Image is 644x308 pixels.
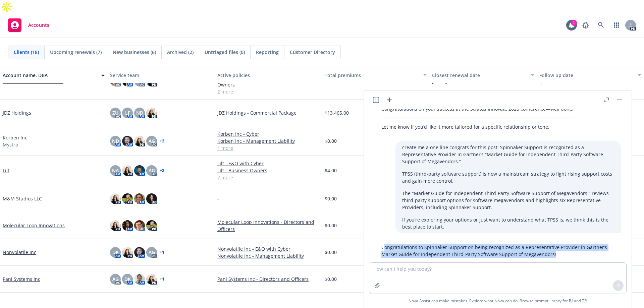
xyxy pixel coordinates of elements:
[134,247,145,258] img: photo
[256,49,279,56] span: Reporting
[402,144,614,165] p: create me a one line congrats for this post: Spinnaker Support is recognized as a Representative ...
[325,249,337,256] span: $0.00
[3,72,97,79] div: Account name, DBA
[215,67,322,83] button: Active policies
[217,275,319,283] a: Pani Systems Inc - Directors and Officers
[3,109,31,116] a: JDZ Holdings
[402,190,614,211] p: The "Market Guide for Independent Third-Party Software Support of Megavendors.” reviews third-par...
[149,167,155,174] span: AG
[594,18,608,32] a: Search
[125,109,130,116] span: LF
[122,165,133,176] img: photo
[134,274,145,285] img: photo
[160,139,164,143] a: + 2
[217,245,319,252] a: Nonvolatile Inc - E&O with Cyber
[112,249,119,256] span: DK
[110,193,121,204] img: photo
[167,49,194,56] span: Archived (2)
[112,275,119,283] span: AG
[146,193,157,204] img: photo
[217,72,319,79] div: Active policies
[217,252,319,259] a: Nonvolatile Inc - Management Liability
[3,141,18,148] span: Mystro
[110,220,121,231] img: photo
[325,72,419,79] div: Total premiums
[432,72,527,79] div: Closest renewal date
[14,49,39,56] span: Clients (18)
[582,298,587,304] a: TR
[3,134,27,141] a: Korben Inc
[112,137,119,144] span: ND
[217,297,319,304] a: Frequency Coworking and Events
[146,108,157,118] img: photo
[325,222,337,229] span: $0.00
[160,250,164,254] a: + 1
[569,298,573,304] a: BI
[381,123,574,130] p: Let me know if you’d like it more tailored for a specific relationship or tone.
[50,49,102,56] span: Upcoming renewals (7)
[3,249,36,256] a: Nonvolatile Inc
[367,294,629,308] span: Nova Assist can make mistakes. Explore what Nova can do: Browse prompt library for and
[325,137,337,144] span: $0.00
[579,18,592,32] a: Report a Bug
[381,244,614,258] p: Congratulations to Spinnaker Support on being recognized as a Representative Provider in Gartner’...
[325,195,337,202] span: $0.00
[537,67,644,83] button: Follow up date
[539,72,634,79] div: Follow up date
[122,220,133,231] img: photo
[136,109,143,116] span: ND
[112,167,119,174] span: NA
[5,16,52,35] a: Accounts
[3,167,9,174] a: Lilt
[325,275,337,283] span: $0.00
[122,247,133,258] img: photo
[149,249,155,256] span: AG
[122,136,133,146] img: photo
[217,174,319,181] a: 2 more
[134,165,145,176] img: photo
[217,160,319,167] a: Lilt - E&O with Cyber
[3,195,42,202] a: M&M Studios LLC
[217,219,319,233] a: Molecular Loop Innovations - Directors and Officers
[110,72,212,79] div: Service team
[402,216,614,230] p: If you’re exploring your options or just want to understand what TPSS is, we think this is the be...
[149,137,155,144] span: AG
[402,170,614,184] p: TPSS (third-party software support) is now a mainstream strategy to fight rising support costs an...
[429,67,537,83] button: Closest renewal date
[112,109,118,116] span: ZU
[160,79,164,83] a: + 2
[325,109,349,116] span: $13,465.00
[160,277,164,281] a: + 1
[122,193,133,204] img: photo
[290,49,335,56] span: Customer Directory
[3,222,65,229] a: Molecular Loop Innovations
[610,18,623,32] a: Switch app
[217,130,319,137] a: Korben Inc - Cyber
[124,275,131,283] span: DK
[107,67,215,83] button: Service team
[217,144,319,151] a: 1 more
[217,88,319,95] a: 2 more
[217,137,319,144] a: Korben Inc - Management Liability
[134,193,145,204] img: photo
[160,169,164,173] a: + 2
[134,220,145,231] img: photo
[217,109,319,116] a: JDZ Holdings - Commercial Package
[28,22,49,28] span: Accounts
[146,274,157,285] img: photo
[3,275,40,283] a: Pani Systems Inc
[113,49,156,56] span: New businesses (6)
[325,167,337,174] span: $4.00
[217,167,319,174] a: Lilt - Business Owners
[217,195,219,202] span: -
[205,49,245,56] span: Untriaged files (0)
[134,136,145,146] img: photo
[146,220,157,231] img: photo
[571,20,577,26] div: 1
[322,67,429,83] button: Total premiums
